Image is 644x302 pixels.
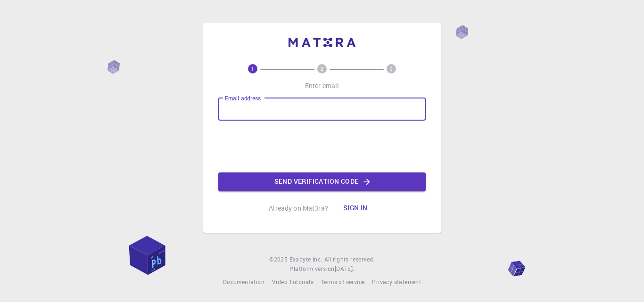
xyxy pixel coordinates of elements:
[372,278,421,286] span: Privacy statement
[335,264,355,274] a: [DATE].
[336,199,375,218] button: Sign in
[372,278,421,287] a: Privacy statement
[324,255,375,264] span: All rights reserved.
[272,278,314,287] a: Video Tutorials
[321,65,323,72] text: 2
[269,204,328,213] p: Already on Mat3ra?
[289,255,322,263] span: Exabyte Inc.
[218,172,426,191] button: Send verification code
[225,94,261,102] label: Email address
[223,278,264,286] span: Documentation
[289,264,334,274] span: Platform version
[250,128,394,165] iframe: reCAPTCHA
[289,255,322,264] a: Exabyte Inc.
[272,278,314,286] span: Video Tutorials
[335,265,355,272] span: [DATE] .
[321,278,364,286] span: Terms of service
[223,278,264,287] a: Documentation
[390,65,393,72] text: 3
[269,255,289,264] span: © 2025
[251,65,254,72] text: 1
[321,278,364,287] a: Terms of service
[305,81,339,90] p: Enter email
